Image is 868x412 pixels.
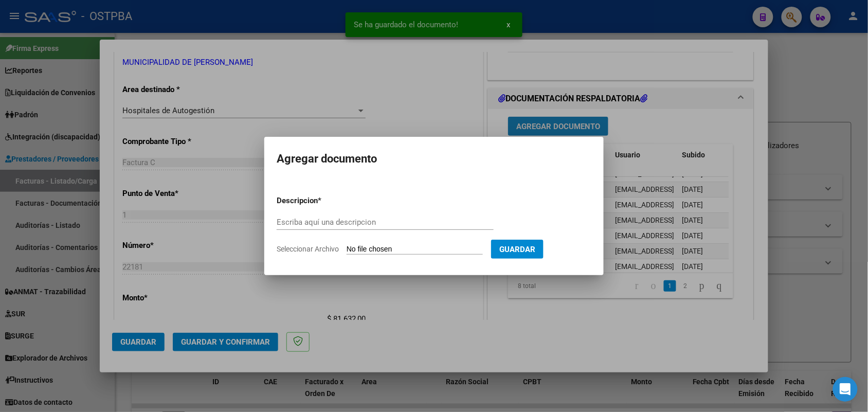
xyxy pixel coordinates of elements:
[277,195,371,207] p: Descripcion
[277,149,591,169] h2: Agregar documento
[491,240,544,259] button: Guardar
[277,245,339,253] span: Seleccionar Archivo
[833,377,858,402] div: Open Intercom Messenger
[499,245,535,254] span: Guardar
